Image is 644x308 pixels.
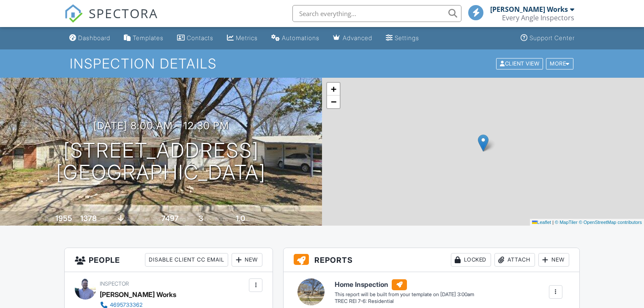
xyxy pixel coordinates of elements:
[236,34,258,41] div: Metrics
[100,281,129,287] span: Inspector
[538,253,569,267] div: New
[205,216,228,222] span: bedrooms
[282,34,319,41] div: Automations
[120,30,167,46] a: Templates
[494,253,535,267] div: Attach
[64,4,83,23] img: The Best Home Inspection Software - Spectora
[490,5,568,14] div: [PERSON_NAME] Works
[529,34,575,41] div: Support Center
[555,220,578,225] a: © MapTiler
[78,34,110,41] div: Dashboard
[66,30,114,46] a: Dashboard
[395,34,419,41] div: Settings
[335,291,474,298] div: This report will be built from your template on [DATE] 3:00am
[327,95,340,108] a: Zoom out
[517,30,578,46] a: Support Center
[55,214,72,223] div: 1955
[546,58,573,69] div: More
[125,216,134,222] span: slab
[161,214,179,223] div: 7497
[89,4,158,22] span: SPECTORA
[495,60,545,66] a: Client View
[224,30,261,46] a: Metrics
[335,279,474,290] h6: Home Inspection
[187,34,213,41] div: Contacts
[180,216,191,222] span: sq.ft.
[45,216,54,222] span: Built
[478,134,488,152] img: Marker
[70,56,574,71] h1: Inspection Details
[496,58,543,69] div: Client View
[236,214,245,223] div: 1.0
[100,288,176,301] div: [PERSON_NAME] Works
[382,30,423,46] a: Settings
[451,253,491,267] div: Locked
[93,120,229,131] h3: [DATE] 8:00 am - 12:30 pm
[80,214,97,223] div: 1378
[232,253,262,267] div: New
[142,216,160,222] span: Lot Size
[133,34,164,41] div: Templates
[327,83,340,95] a: Zoom in
[532,220,551,225] a: Leaflet
[98,216,110,222] span: sq. ft.
[268,30,323,46] a: Automations (Basic)
[199,214,203,223] div: 3
[331,96,336,107] span: −
[552,220,554,225] span: |
[145,253,228,267] div: Disable Client CC Email
[343,34,372,41] div: Advanced
[56,139,266,184] h1: [STREET_ADDRESS] [GEOGRAPHIC_DATA]
[65,248,273,272] h3: People
[292,5,461,22] input: Search everything...
[330,30,376,46] a: Advanced
[335,298,474,305] div: TREC REI 7-6: Residential
[502,14,574,22] div: Every Angle Inspectors
[284,248,579,272] h3: Reports
[579,220,642,225] a: © OpenStreetMap contributors
[246,216,270,222] span: bathrooms
[331,84,336,94] span: +
[64,11,158,29] a: SPECTORA
[174,30,217,46] a: Contacts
